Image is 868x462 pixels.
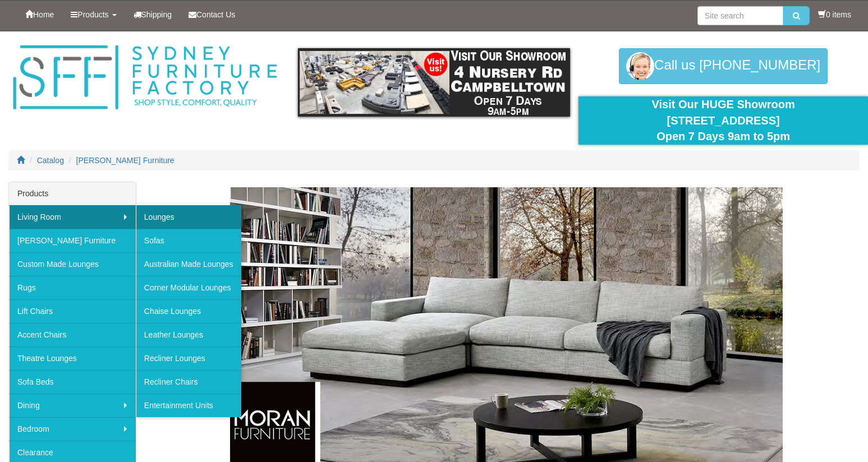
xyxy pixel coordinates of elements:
a: Theatre Lounges [9,346,136,370]
a: Entertainment Units [136,394,241,417]
a: [PERSON_NAME] Furniture [76,156,174,165]
a: Lounges [136,205,241,229]
a: Accent Chairs [9,323,136,346]
a: Living Room [9,205,136,229]
span: Home [33,10,54,19]
a: Sofa Beds [9,370,136,394]
a: Lift Chairs [9,299,136,323]
a: Chaise Lounges [136,299,241,323]
a: Custom Made Lounges [9,252,136,276]
input: Site search [697,6,783,25]
a: Home [17,1,62,29]
a: Corner Modular Lounges [136,276,241,299]
span: Contact Us [196,10,235,19]
a: Bedroom [9,417,136,441]
a: Catalog [37,156,64,165]
a: Recliner Lounges [136,346,241,370]
a: Rugs [9,276,136,299]
div: Visit Our HUGE Showroom [STREET_ADDRESS] Open 7 Days 9am to 5pm [587,96,860,145]
a: Shipping [125,1,181,29]
a: Recliner Chairs [136,370,241,394]
a: Australian Made Lounges [136,252,241,276]
a: Contact Us [180,1,244,29]
a: Dining [9,394,136,417]
div: Products [9,182,136,205]
a: Products [62,1,125,29]
a: [PERSON_NAME] Furniture [9,229,136,252]
span: Shipping [141,10,172,19]
img: Sydney Furniture Factory [8,43,281,113]
span: Products [77,10,108,19]
a: Sofas [136,229,241,252]
img: showroom.gif [298,48,571,117]
li: 0 items [818,9,851,20]
a: Leather Lounges [136,323,241,346]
